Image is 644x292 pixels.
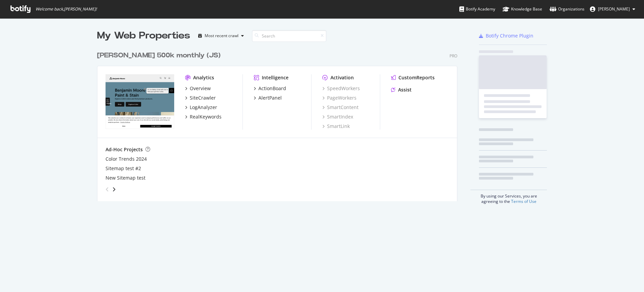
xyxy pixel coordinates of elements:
[479,32,533,39] a: Botify Chrome Plugin
[97,51,221,60] div: [PERSON_NAME] 500k monthly (JS)
[322,104,359,111] a: SmartContent
[450,53,457,59] div: Pro
[205,34,238,38] div: Most recent crawl
[97,29,190,43] div: My Web Properties
[459,6,495,12] div: Botify Academy
[252,30,326,42] input: Search
[254,85,286,92] a: ActionBoard
[258,85,286,92] div: ActionBoard
[106,165,141,172] a: Sitemap test #2
[106,175,145,181] a: New Sitemap test
[322,123,350,130] a: SmartLink
[190,95,216,101] div: SiteCrawler
[330,74,354,81] div: Activation
[254,95,282,101] a: AlertPanel
[391,74,435,81] a: CustomReports
[185,95,216,101] a: SiteCrawler
[391,86,412,93] a: Assist
[185,85,211,92] a: Overview
[322,85,360,92] a: SpeedWorkers
[262,74,289,81] div: Intelligence
[103,184,112,195] div: angle-left
[97,43,463,201] div: grid
[112,186,116,193] div: angle-right
[470,190,547,204] div: By using our Services, you are agreeing to the
[584,4,641,15] button: [PERSON_NAME]
[195,30,247,41] button: Most recent crawl
[322,95,356,101] a: PageWorkers
[258,95,282,101] div: AlertPanel
[503,6,542,12] div: Knowledge Base
[106,74,174,129] img: benjaminmoore.com
[398,86,412,93] div: Assist
[106,146,143,153] div: Ad-Hoc Projects
[106,156,147,162] a: Color Trends 2024
[190,85,211,92] div: Overview
[97,51,223,60] a: [PERSON_NAME] 500k monthly (JS)
[550,6,584,12] div: Organizations
[36,6,97,12] span: Welcome back, [PERSON_NAME] !
[398,74,435,81] div: CustomReports
[486,32,533,39] div: Botify Chrome Plugin
[322,113,353,120] a: SmartIndex
[185,104,217,111] a: LogAnalyzer
[185,113,222,120] a: RealKeywords
[511,198,536,204] a: Terms of Use
[193,74,214,81] div: Analytics
[190,113,222,120] div: RealKeywords
[190,104,217,111] div: LogAnalyzer
[598,6,630,12] span: Chelsey Skrebiec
